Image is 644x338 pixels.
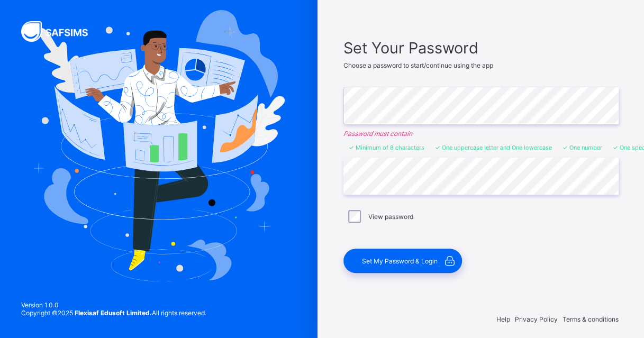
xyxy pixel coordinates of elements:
span: Help [496,315,510,323]
img: Hero Image [33,10,285,281]
li: Minimum of 8 characters [349,144,424,151]
span: Set My Password & Login [362,257,438,265]
li: One number [563,144,602,151]
span: Set Your Password [343,39,619,57]
span: Choose a password to start/continue using the app [343,61,493,69]
label: View password [368,213,413,221]
span: Copyright © 2025 All rights reserved. [21,309,206,317]
em: Password must contain [343,130,619,138]
span: Terms & conditions [563,315,619,323]
li: One uppercase letter and One lowercase [435,144,552,151]
img: SAFSIMS Logo [21,21,101,42]
span: Version 1.0.0 [21,301,206,309]
strong: Flexisaf Edusoft Limited. [75,309,152,317]
span: Privacy Policy [515,315,558,323]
